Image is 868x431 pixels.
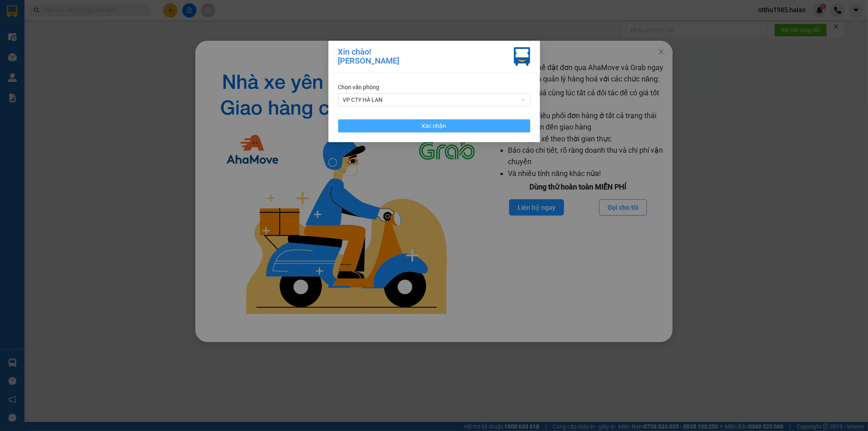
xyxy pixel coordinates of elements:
[338,119,530,132] button: Xác nhận
[338,83,530,92] div: Chọn văn phòng
[338,47,400,66] div: Xin chào! [PERSON_NAME]
[422,121,446,130] span: Xác nhận
[343,94,525,106] span: VP CTY HÀ LAN
[514,47,530,66] img: vxr-icon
